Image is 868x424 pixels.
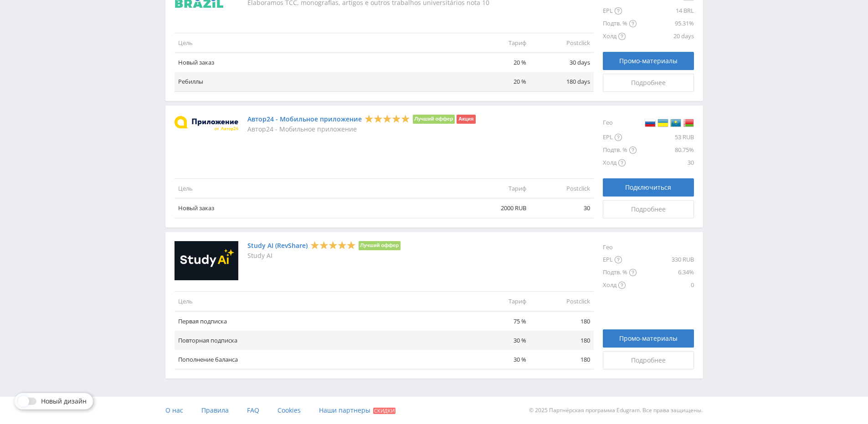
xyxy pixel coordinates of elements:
[637,253,694,266] div: 330 RUB
[247,126,476,133] p: Автор24 - Мобильное приложение
[603,17,637,30] div: Подтв. %
[373,408,395,414] span: Скидки
[175,198,466,218] td: Новый заказ
[530,311,594,331] td: 180
[530,331,594,350] td: 180
[637,279,694,292] div: 0
[603,52,694,70] a: Промо-материалы
[603,329,694,348] a: Промо-материалы
[603,241,637,253] div: Гео
[175,241,238,281] img: Study AI (RevShare)
[165,406,183,414] span: О нас
[603,279,637,292] div: Холд
[530,292,594,311] td: Postclick
[603,144,637,156] div: Подтв. %
[466,33,530,53] td: Тариф
[603,131,637,144] div: EPL
[319,406,370,414] span: Наши партнеры
[637,17,694,30] div: 95.31%
[637,156,694,169] div: 30
[603,200,694,218] a: Подробнее
[175,292,466,311] td: Цель
[277,397,301,424] a: Cookies
[175,116,238,131] img: Автор24 - Мобильное приложение
[637,30,694,43] div: 20 days
[631,79,666,86] span: Подробнее
[175,179,466,198] td: Цель
[319,397,395,424] a: Наши партнеры Скидки
[175,311,466,331] td: Первая подписка
[438,397,703,424] div: © 2025 Партнёрская программа Edugram. Все права защищены.
[247,116,362,123] a: Автор24 - Мобильное приложение
[603,178,694,197] button: Подключиться
[619,57,678,65] span: Промо-материалы
[466,350,530,369] td: 30 %
[247,406,259,414] span: FAQ
[277,406,301,414] span: Cookies
[466,331,530,350] td: 30 %
[603,115,637,131] div: Гео
[637,266,694,279] div: 6.34%
[530,350,594,369] td: 180
[413,115,455,124] li: Лучший оффер
[530,53,594,72] td: 30 days
[631,357,666,364] span: Подробнее
[603,74,694,92] a: Подробнее
[201,397,229,424] a: Правила
[365,114,410,123] div: 5 Stars
[175,72,466,91] td: Ребиллы
[637,5,694,17] div: 14 BRL
[466,198,530,218] td: 2000 RUB
[466,179,530,198] td: Тариф
[457,115,475,124] li: Акция
[637,144,694,156] div: 80.75%
[466,311,530,331] td: 75 %
[530,33,594,53] td: Postclick
[466,53,530,72] td: 20 %
[603,253,637,266] div: EPL
[530,179,594,198] td: Postclick
[359,241,401,250] li: Лучший оффер
[247,397,259,424] a: FAQ
[530,72,594,91] td: 180 days
[530,198,594,218] td: 30
[637,131,694,144] div: 53 RUB
[175,350,466,369] td: Пополнение баланса
[466,292,530,311] td: Тариф
[201,406,229,414] span: Правила
[631,206,666,213] span: Подробнее
[619,335,678,342] span: Промо-материалы
[247,242,308,249] a: Study AI (RevShare)
[247,252,401,259] p: Study AI
[165,397,183,424] a: О нас
[603,30,637,43] div: Холд
[466,72,530,91] td: 20 %
[603,351,694,369] a: Подробнее
[310,240,356,250] div: 5 Stars
[175,33,466,53] td: Цель
[175,331,466,350] td: Повторная подписка
[603,156,637,169] div: Холд
[41,398,87,405] span: Новый дизайн
[625,184,671,191] span: Подключиться
[603,5,637,17] div: EPL
[603,266,637,279] div: Подтв. %
[175,53,466,72] td: Новый заказ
